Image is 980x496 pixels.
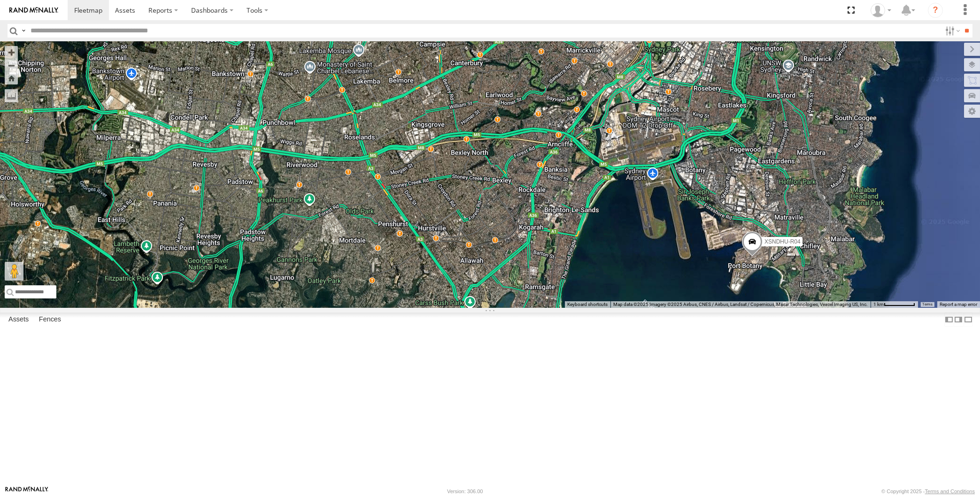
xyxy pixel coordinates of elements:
label: Dock Summary Table to the Left [944,313,954,326]
i: ? [928,3,943,18]
span: XSNDHU-R04 [764,239,800,245]
label: Search Query [20,24,27,38]
button: Keyboard shortcuts [567,301,608,308]
div: Quang MAC [867,3,895,17]
button: Zoom in [5,46,18,59]
label: Assets [4,313,33,326]
div: Version: 306.00 [447,488,483,494]
img: rand-logo.svg [9,7,58,14]
a: Report a map error [940,302,977,307]
button: Drag Pegman onto the map to open Street View [5,262,23,281]
label: Map Settings [964,105,980,118]
button: Map Scale: 1 km per 63 pixels [871,301,918,308]
a: Visit our Website [5,487,48,496]
button: Zoom Home [5,72,18,84]
span: 1 km [873,302,884,307]
label: Fences [34,313,66,326]
span: Map data ©2025 Imagery ©2025 Airbus, CNES / Airbus, Landsat / Copernicus, Maxar Technologies, Vex... [613,302,868,307]
a: Terms (opens in new tab) [923,303,933,306]
label: Measure [5,89,18,102]
div: © Copyright 2025 - [881,488,975,494]
button: Zoom out [5,59,18,72]
label: Dock Summary Table to the Right [954,313,963,326]
label: Search Filter Options [941,24,962,38]
label: Hide Summary Table [964,313,973,326]
a: Terms and Conditions [925,488,975,494]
